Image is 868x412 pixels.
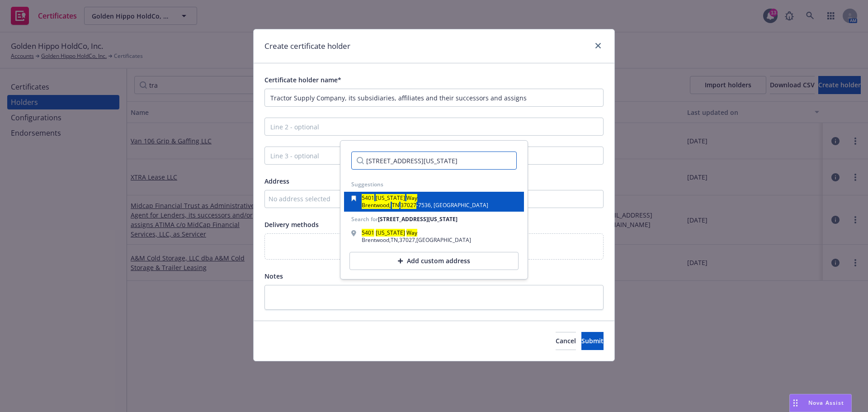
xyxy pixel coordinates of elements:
div: No address selected [269,194,590,204]
mark: TN [392,201,399,209]
input: Line 1 [264,89,604,107]
span: Nova Assist [808,399,844,407]
button: No address selected [264,190,604,208]
span: Cancel [556,336,576,345]
mark: [US_STATE] [376,229,405,237]
span: Delivery methods [264,220,319,229]
div: Drag to move [790,394,801,412]
span: Address [264,177,289,185]
button: 5401[US_STATE]WayBrentwood,TN,37027,[GEOGRAPHIC_DATA] [344,227,524,246]
button: Add custom address [349,252,519,270]
button: Submit [581,332,604,350]
input: Search [351,152,517,170]
div: [STREET_ADDRESS][US_STATE] [378,215,458,223]
mark: Brentwood, [362,201,391,209]
button: Nova Assist [789,394,852,412]
mark: Way [406,194,417,202]
div: Search for [351,215,458,223]
input: Line 2 - optional [264,118,604,136]
span: , [399,201,401,209]
mark: Way [406,229,417,237]
mark: 37027 [401,201,416,209]
button: 5401[US_STATE]WayBrentwood,TN,37027-7536, [GEOGRAPHIC_DATA] [344,192,524,212]
span: Certificate holder name* [264,76,341,84]
input: Line 3 - optional [264,147,604,165]
mark: [US_STATE] [376,194,405,202]
h1: Create certificate holder [264,40,350,52]
span: -7536, [GEOGRAPHIC_DATA] [416,201,488,209]
mark: 5401 [362,194,374,202]
a: close [593,40,604,51]
button: Cancel [556,332,576,350]
span: Notes [264,272,283,280]
div: Brentwood , TN , 37027 , [GEOGRAPHIC_DATA] [362,237,471,243]
div: Add a delivery method [264,233,604,260]
div: Suggestions [351,180,517,188]
span: Submit [581,336,604,345]
mark: 5401 [362,229,374,237]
